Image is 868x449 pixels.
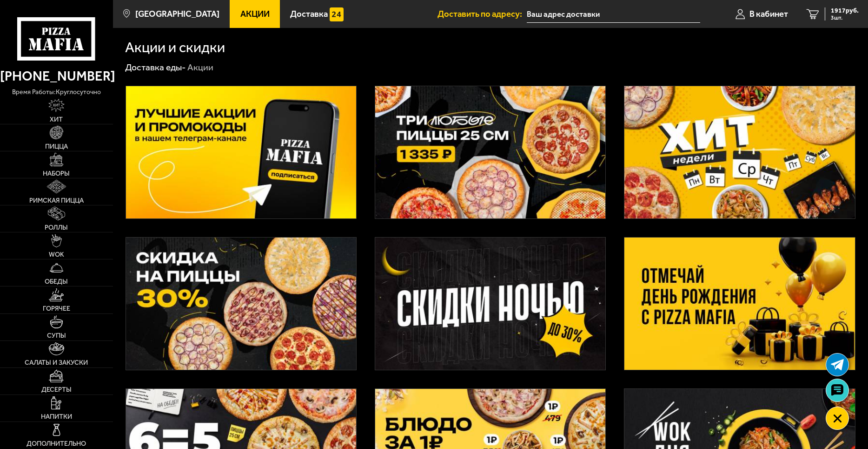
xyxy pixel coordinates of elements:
[47,332,66,339] span: Супы
[135,10,219,19] span: [GEOGRAPHIC_DATA]
[240,10,270,19] span: Акции
[45,143,68,150] span: Пицца
[43,305,70,312] span: Горячее
[831,7,859,14] span: 1917 руб.
[45,278,68,285] span: Обеды
[330,7,343,21] img: 15daf4d41897b9f0e9f617042186c801.svg
[125,40,225,54] h1: Акции и скидки
[527,6,700,23] span: Россия, Санкт-Петербург, Бассейная улица, 1
[25,359,88,366] span: Салаты и закуски
[27,440,86,447] span: Дополнительно
[125,62,186,73] a: Доставка еды-
[41,413,72,420] span: Напитки
[187,61,213,73] div: Акции
[49,251,64,258] span: WOK
[290,10,328,19] span: Доставка
[437,10,527,19] span: Доставить по адресу:
[29,197,84,204] span: Римская пицца
[41,386,72,393] span: Десерты
[45,224,68,231] span: Роллы
[749,10,788,19] span: В кабинет
[831,15,859,20] span: 3 шт.
[43,170,70,177] span: Наборы
[527,6,700,23] input: Ваш адрес доставки
[50,116,63,122] span: Хит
